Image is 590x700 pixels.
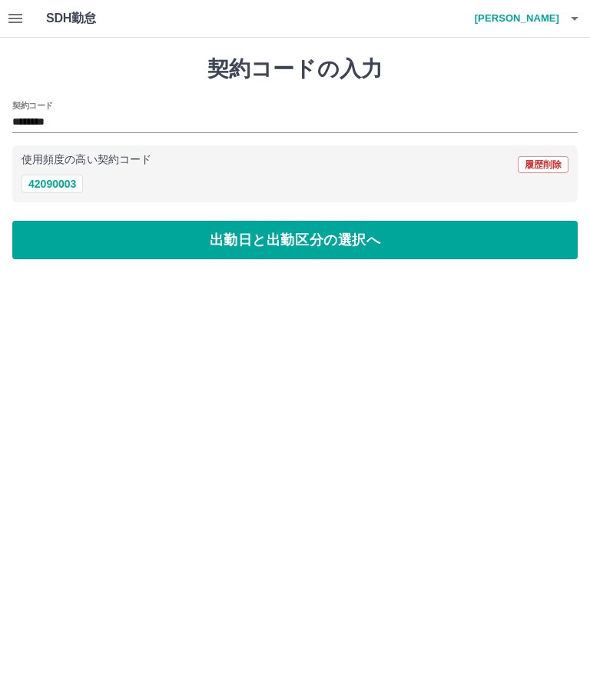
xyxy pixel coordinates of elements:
button: 42090003 [22,175,83,193]
h1: 契約コードの入力 [12,56,578,82]
h2: 契約コード [12,99,53,112]
p: 使用頻度の高い契約コード [22,155,151,165]
button: 履歴削除 [518,156,568,173]
button: 出勤日と出勤区分の選択へ [12,221,578,259]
